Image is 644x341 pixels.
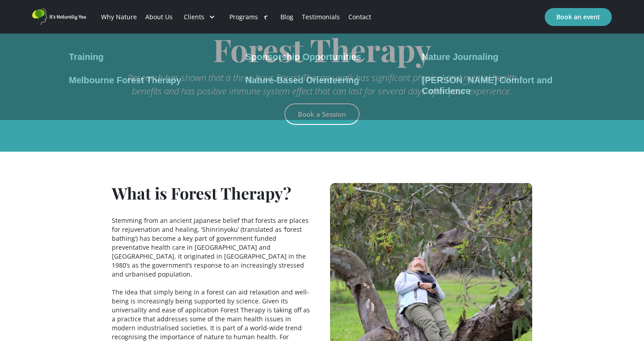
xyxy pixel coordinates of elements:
[545,8,612,26] a: Book an event
[177,2,222,32] div: Clients
[69,75,181,85] div: Melbourne Forest Therapy
[97,2,141,32] a: Why Nature
[417,48,580,62] a: Nature Journaling
[32,8,86,26] a: home
[276,2,297,32] a: Blog
[422,75,575,96] div: [PERSON_NAME] Comfort and Confidence
[112,183,291,203] h1: ?
[112,182,283,204] span: What is Forest Therapy
[246,51,361,62] div: Sponsorship Opportunities
[417,71,580,96] a: [PERSON_NAME] Comfort and Confidence
[69,51,104,62] div: Training
[184,13,204,21] div: Clients
[241,71,403,85] a: Nature-Based Orienteering
[246,75,360,85] div: Nature-Based Orienteering
[222,2,276,32] div: Programs
[229,13,258,21] div: Programs
[64,71,227,85] a: Melbourne Forest Therapy
[344,2,376,32] a: Contact
[64,48,227,62] a: Training
[422,51,498,62] div: Nature Journaling
[141,2,177,32] a: About Us
[298,2,344,32] a: Testimonials
[241,48,403,62] a: Sponsorship Opportunities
